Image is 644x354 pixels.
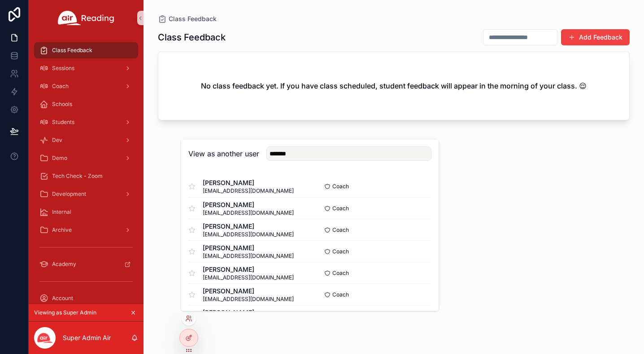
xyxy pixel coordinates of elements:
a: Dev [34,132,138,148]
span: [PERSON_NAME] [203,222,294,231]
h2: No class feedback yet. If you have class scheduled, student feedback will appear in the morning o... [201,80,587,91]
span: Sessions [52,65,74,72]
a: Class Feedback [34,42,138,58]
a: Schools [34,96,138,112]
a: Demo [34,150,138,166]
span: Schools [52,101,72,108]
span: [EMAIL_ADDRESS][DOMAIN_NAME] [203,187,294,195]
span: Coach [332,270,349,277]
button: Add Feedback [561,29,630,45]
span: [EMAIL_ADDRESS][DOMAIN_NAME] [203,296,294,303]
span: [PERSON_NAME] [203,265,294,274]
span: Tech Check - Zoom [52,173,103,180]
h1: Class Feedback [158,31,226,44]
span: Coach [52,83,69,90]
span: Class Feedback [52,47,92,54]
span: Coach [332,291,349,298]
span: [EMAIL_ADDRESS][DOMAIN_NAME] [203,231,294,238]
h2: View as another user [188,148,259,159]
span: Coach [332,183,349,190]
span: Class Feedback [169,14,217,23]
a: Sessions [34,60,138,76]
span: Archive [52,226,72,234]
a: Archive [34,222,138,238]
span: [EMAIL_ADDRESS][DOMAIN_NAME] [203,252,294,260]
span: [PERSON_NAME] [203,287,294,296]
span: [PERSON_NAME] [203,200,294,209]
a: Internal [34,204,138,220]
span: Coach [332,226,349,234]
a: Academy [34,256,138,272]
a: Development [34,186,138,202]
span: [EMAIL_ADDRESS][DOMAIN_NAME] [203,274,294,281]
span: [EMAIL_ADDRESS][DOMAIN_NAME] [203,209,294,217]
span: [PERSON_NAME] [203,178,294,187]
span: Development [52,190,86,198]
span: Demo [52,155,67,162]
a: Students [34,114,138,130]
div: scrollable content [29,36,144,304]
span: Academy [52,261,76,268]
span: Internal [52,208,71,216]
span: Coach [332,205,349,212]
a: Account [34,290,138,306]
a: Class Feedback [158,14,217,23]
span: [PERSON_NAME] [203,308,294,317]
span: Account [52,295,73,302]
span: Students [52,119,74,126]
span: Viewing as Super Admin [34,309,96,316]
p: Super Admin Air [63,333,111,342]
span: Dev [52,137,62,144]
a: Coach [34,78,138,94]
span: [PERSON_NAME] [203,243,294,252]
span: Coach [332,248,349,255]
a: Tech Check - Zoom [34,168,138,184]
img: App logo [58,11,114,25]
